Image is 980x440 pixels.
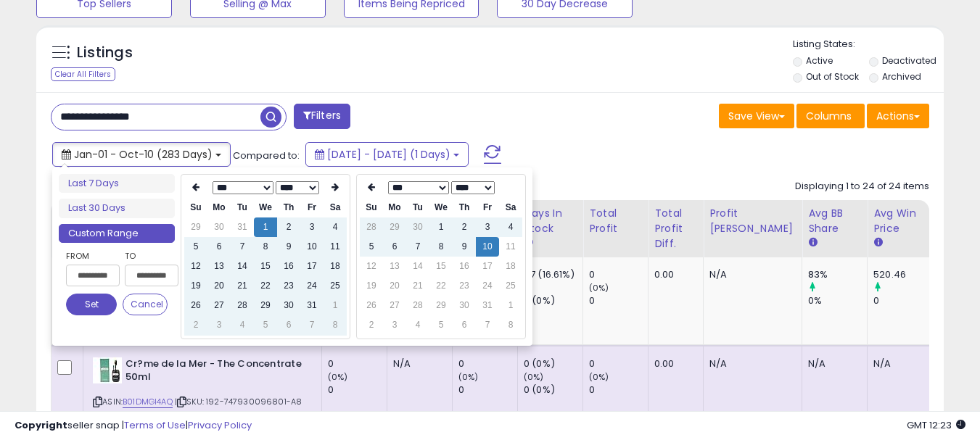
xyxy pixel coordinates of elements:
[499,217,522,237] td: 4
[300,257,324,276] td: 17
[806,70,859,83] label: Out of Stock
[294,104,350,129] button: Filters
[524,371,544,383] small: (0%)
[324,198,347,217] th: Sa
[406,257,429,276] td: 14
[277,257,300,276] td: 16
[324,257,347,276] td: 18
[453,198,476,217] th: Th
[458,357,517,370] div: 0
[476,276,499,296] td: 24
[51,67,115,81] div: Clear All Filters
[406,276,429,296] td: 21
[476,315,499,335] td: 7
[453,315,476,335] td: 6
[873,236,882,249] small: Avg Win Price.
[123,396,173,408] a: B01DMGI4AQ
[406,198,429,217] th: Tu
[125,249,168,263] label: To
[867,104,929,128] button: Actions
[453,276,476,296] td: 23
[476,296,499,315] td: 31
[300,315,324,335] td: 7
[383,217,406,237] td: 29
[300,217,324,237] td: 3
[719,104,794,128] button: Save View
[458,371,479,383] small: (0%)
[654,268,692,281] div: 0.00
[499,276,522,296] td: 25
[524,294,582,307] div: 0 (0%)
[15,418,67,432] strong: Copyright
[277,217,300,237] td: 2
[589,357,648,370] div: 0
[254,296,277,315] td: 29
[709,357,791,370] div: N/A
[59,224,175,244] li: Custom Range
[524,206,577,236] div: Days In Stock
[524,357,582,370] div: 0 (0%)
[277,296,300,315] td: 30
[806,109,852,123] span: Columns
[184,296,207,315] td: 26
[453,257,476,276] td: 16
[429,217,453,237] td: 1
[476,217,499,237] td: 3
[277,315,300,335] td: 6
[207,237,231,257] td: 6
[873,357,921,370] div: N/A
[254,276,277,296] td: 22
[324,217,347,237] td: 4
[589,383,648,397] div: 0
[406,237,429,257] td: 7
[207,315,231,335] td: 3
[300,237,324,257] td: 10
[499,315,522,335] td: 8
[277,198,300,217] th: Th
[277,237,300,257] td: 9
[52,142,231,167] button: Jan-01 - Oct-10 (283 Days)
[383,296,406,315] td: 27
[74,147,213,162] span: Jan-01 - Oct-10 (283 Days)
[360,315,383,335] td: 2
[59,174,175,194] li: Last 7 Days
[406,217,429,237] td: 30
[499,257,522,276] td: 18
[184,276,207,296] td: 19
[524,236,532,249] small: Days In Stock.
[793,38,944,51] p: Listing States:
[589,268,648,281] div: 0
[277,276,300,296] td: 23
[406,296,429,315] td: 28
[524,383,582,397] div: 0 (0%)
[207,296,231,315] td: 27
[383,237,406,257] td: 6
[15,419,252,433] div: seller snap | |
[231,257,254,276] td: 14
[360,237,383,257] td: 5
[327,147,450,162] span: [DATE] - [DATE] (1 Days)
[66,294,117,315] button: Set
[59,199,175,218] li: Last 30 Days
[873,206,926,236] div: Avg Win Price
[123,294,168,315] button: Cancel
[796,104,865,128] button: Columns
[429,198,453,217] th: We
[175,396,302,407] span: | SKU: 192-747930096801-A8
[328,357,387,370] div: 0
[93,357,310,425] div: ASIN:
[589,294,648,307] div: 0
[499,198,522,217] th: Sa
[328,371,348,383] small: (0%)
[254,237,277,257] td: 8
[808,357,856,370] div: N/A
[184,217,207,237] td: 29
[184,257,207,276] td: 12
[453,217,476,237] td: 2
[476,198,499,217] th: Fr
[808,268,867,281] div: 83%
[207,217,231,237] td: 30
[360,276,383,296] td: 19
[393,357,441,370] div: N/A
[305,142,469,167] button: [DATE] - [DATE] (1 Days)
